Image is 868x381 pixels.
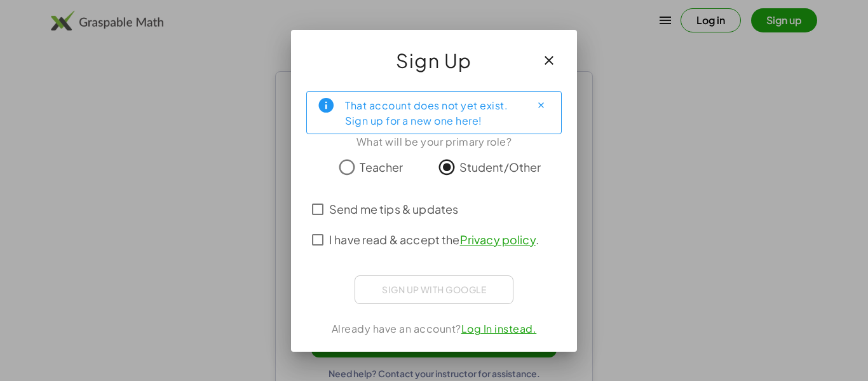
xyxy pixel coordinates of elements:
[360,158,403,176] span: Teacher
[329,231,539,248] span: I have read & accept the .
[460,232,536,247] a: Privacy policy
[459,158,541,176] span: Student/Other
[461,322,537,335] a: Log In instead.
[306,134,562,149] div: What will be your primary role?
[329,200,458,218] span: Send me tips & updates
[531,95,551,116] button: Close
[306,321,562,336] div: Already have an account?
[345,97,520,128] div: That account does not yet exist. Sign up for a new one here!
[396,45,472,76] span: Sign Up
